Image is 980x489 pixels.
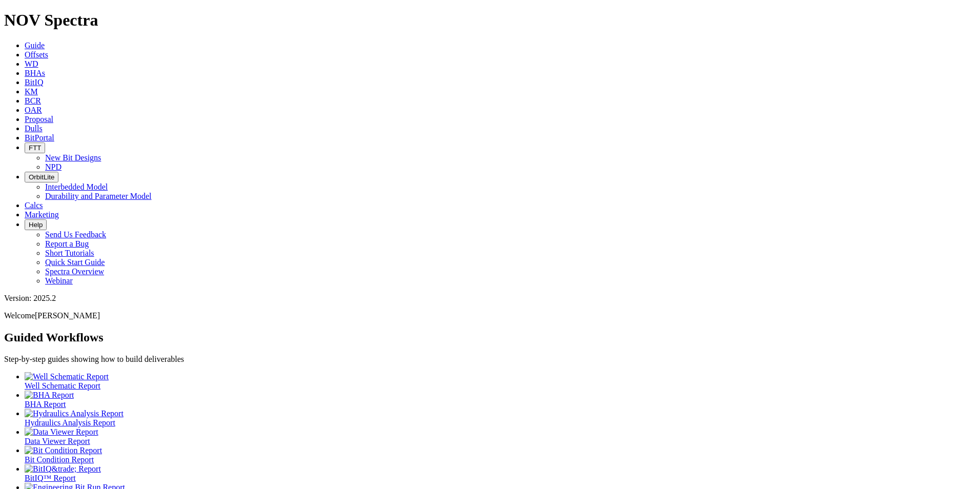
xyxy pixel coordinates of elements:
[35,311,100,320] span: [PERSON_NAME]
[25,381,100,390] span: Well Schematic Report
[25,446,102,455] img: Bit Condition Report
[45,230,106,239] a: Send Us Feedback
[45,153,101,162] a: New Bit Designs
[25,41,45,50] a: Guide
[25,418,115,427] span: Hydraulics Analysis Report
[25,391,976,409] a: BHA Report BHA Report
[25,391,74,400] img: BHA Report
[25,172,58,182] button: OrbitLite
[45,239,89,248] a: Report a Bug
[45,276,73,285] a: Webinar
[25,115,53,124] a: Proposal
[45,192,152,200] a: Durability and Parameter Model
[25,455,94,464] span: Bit Condition Report
[25,124,43,133] a: Dulls
[25,106,42,114] a: OAR
[25,464,101,474] img: BitIQ&trade; Report
[45,267,104,276] a: Spectra Overview
[25,427,98,437] img: Data Viewer Report
[25,437,90,445] span: Data Viewer Report
[25,409,976,427] a: Hydraulics Analysis Report Hydraulics Analysis Report
[4,331,976,344] h2: Guided Workflows
[25,87,38,96] a: KM
[25,142,45,153] button: FTT
[25,219,47,230] button: Help
[25,59,38,68] a: WD
[29,221,43,229] span: Help
[4,311,976,320] p: Welcome
[25,372,109,381] img: Well Schematic Report
[25,210,59,219] a: Marketing
[25,96,41,105] a: BCR
[29,173,54,181] span: OrbitLite
[25,427,976,445] a: Data Viewer Report Data Viewer Report
[25,409,124,418] img: Hydraulics Analysis Report
[4,11,976,30] h1: NOV Spectra
[4,355,976,364] p: Step-by-step guides showing how to build deliverables
[25,50,48,59] a: Offsets
[45,182,108,191] a: Interbedded Model
[25,201,43,210] a: Calcs
[25,400,66,409] span: BHA Report
[45,249,94,257] a: Short Tutorials
[25,78,43,87] a: BitIQ
[25,446,976,464] a: Bit Condition Report Bit Condition Report
[29,144,41,152] span: FTT
[25,464,976,482] a: BitIQ&trade; Report BitIQ™ Report
[45,258,105,267] a: Quick Start Guide
[4,294,976,303] div: Version: 2025.2
[45,162,62,171] a: NPD
[25,474,76,482] span: BitIQ™ Report
[25,372,976,390] a: Well Schematic Report Well Schematic Report
[25,133,54,142] a: BitPortal
[25,69,45,77] a: BHAs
